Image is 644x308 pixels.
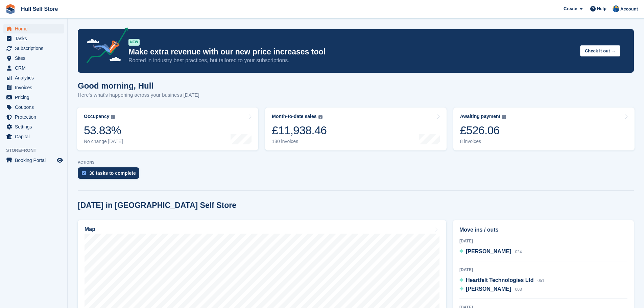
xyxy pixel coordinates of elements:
[56,156,64,164] a: Preview store
[78,81,199,90] h1: Good morning, Hull
[15,24,55,33] span: Home
[15,132,55,141] span: Capital
[265,108,446,150] a: Month-to-date sales £11,938.46 180 invoices
[466,248,511,254] span: [PERSON_NAME]
[15,34,55,43] span: Tasks
[620,6,638,13] span: Account
[3,34,64,43] a: menu
[111,115,115,119] img: icon-info-grey-7440780725fd019a000dd9b08b2336e03edf1995a4989e88bcd33f0948082b44.svg
[84,123,123,137] div: 53.83%
[6,147,67,154] span: Storefront
[128,47,575,57] p: Make extra revenue with our new price increases tool
[84,139,123,144] div: No change [DATE]
[78,160,634,165] p: ACTIONS
[460,139,506,144] div: 8 invoices
[459,226,627,234] h2: Move ins / outs
[15,53,55,63] span: Sites
[15,156,55,165] span: Booking Portal
[5,4,16,14] img: stora-icon-8386f47178a22dfd0bd8f6a31ec36ba5ce8667c1dd55bd0f319d3a0aa187defe.svg
[466,286,511,292] span: [PERSON_NAME]
[3,24,64,33] a: menu
[272,139,327,144] div: 180 invoices
[15,73,55,82] span: Analytics
[502,115,506,119] img: icon-info-grey-7440780725fd019a000dd9b08b2336e03edf1995a4989e88bcd33f0948082b44.svg
[82,171,86,175] img: task-75834270c22a3079a89374b754ae025e5fb1db73e45f91037f5363f120a921f8.svg
[3,112,64,122] a: menu
[3,53,64,63] a: menu
[18,3,61,15] a: Hull Self Store
[459,247,522,256] a: [PERSON_NAME] 024
[3,122,64,132] a: menu
[3,73,64,82] a: menu
[15,44,55,53] span: Subscriptions
[3,156,64,165] a: menu
[597,5,606,12] span: Help
[15,112,55,122] span: Protection
[459,276,544,285] a: Heartfelt Technologies Ltd 051
[78,201,236,210] h2: [DATE] in [GEOGRAPHIC_DATA] Self Store
[460,123,506,137] div: £526.06
[15,83,55,92] span: Invoices
[15,102,55,112] span: Coupons
[272,114,316,119] div: Month-to-date sales
[272,123,327,137] div: £11,938.46
[15,93,55,102] span: Pricing
[538,278,544,283] span: 051
[3,102,64,112] a: menu
[89,170,136,176] div: 30 tasks to complete
[78,167,143,182] a: 30 tasks to complete
[3,132,64,141] a: menu
[580,45,620,56] button: Check it out →
[318,115,323,119] img: icon-info-grey-7440780725fd019a000dd9b08b2336e03edf1995a4989e88bcd33f0948082b44.svg
[459,267,627,273] div: [DATE]
[81,27,128,66] img: price-adjustments-announcement-icon-8257ccfd72463d97f412b2fc003d46551f7dbcb40ab6d574587a9cd5c0d94...
[453,108,635,150] a: Awaiting payment £526.06 8 invoices
[85,226,95,232] h2: Map
[128,39,140,46] div: NEW
[613,5,619,12] img: Hull Self Store
[459,238,627,244] div: [DATE]
[515,287,522,292] span: 003
[15,122,55,132] span: Settings
[3,83,64,92] a: menu
[459,285,522,294] a: [PERSON_NAME] 003
[3,93,64,102] a: menu
[564,5,577,12] span: Create
[84,114,109,119] div: Occupancy
[3,44,64,53] a: menu
[515,250,522,254] span: 024
[15,63,55,73] span: CRM
[128,57,575,64] p: Rooted in industry best practices, but tailored to your subscriptions.
[460,114,501,119] div: Awaiting payment
[3,63,64,73] a: menu
[466,277,534,283] span: Heartfelt Technologies Ltd
[78,91,199,99] p: Here's what's happening across your business [DATE]
[77,108,258,150] a: Occupancy 53.83% No change [DATE]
